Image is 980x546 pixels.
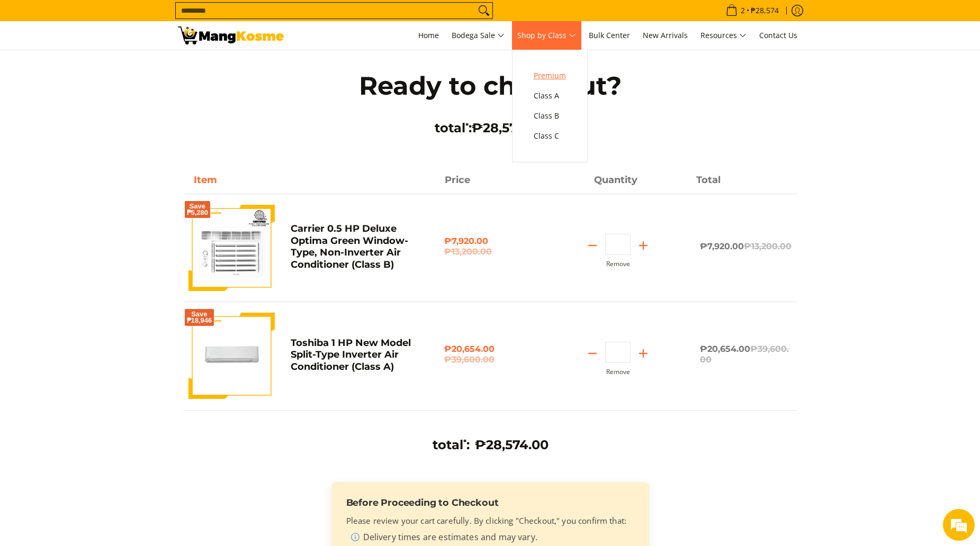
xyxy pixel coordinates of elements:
span: New Arrivals [643,30,688,40]
a: Carrier 0.5 HP Deluxe Optima Green Window-Type, Non-Inverter Air Conditioner (Class B) [291,223,408,270]
del: ₱13,200.00 [444,247,536,257]
h3: total : [337,120,644,136]
img: Default Title Toshiba 1 HP New Model Split-Type Inverter Air Conditioner (Class A) [188,313,275,399]
a: Class B [528,106,571,126]
span: 2 [739,7,747,14]
span: Class A [534,89,566,103]
textarea: Type your message and hit 'Enter' [5,289,202,326]
span: Save ₱5,280 [187,203,209,216]
span: ₱28,574 [749,7,780,14]
h3: Before Proceeding to Checkout [346,497,634,508]
span: Resources [700,29,747,42]
span: Bodega Sale [452,29,505,42]
img: Your Shopping Cart | Mang Kosme [178,26,284,44]
a: Premium [528,66,571,86]
span: Premium [534,69,566,83]
span: • [723,5,782,16]
img: Default Title Carrier 0.5 HP Deluxe Optima Green Window-Type, Non-Inverter Air Conditioner (Class B) [188,205,275,291]
button: Remove [606,368,630,376]
div: Chat with us now [55,59,178,73]
a: Contact Us [754,21,803,50]
span: ₱7,920.00 [444,236,536,257]
nav: Main Menu [294,21,803,50]
h1: Ready to checkout? [337,70,644,102]
span: ₱20,654.00 [444,344,536,365]
a: New Arrivals [637,21,693,50]
a: Bodega Sale [446,21,510,50]
a: Shop by Class [512,21,581,50]
button: Subtract [580,237,605,254]
span: We're online! [61,133,146,240]
del: ₱39,600.00 [700,344,789,365]
span: ₱28,574.00 [472,120,545,135]
button: Subtract [580,345,605,362]
button: Search [475,3,492,19]
span: Save ₱18,946 [187,311,212,324]
span: Bulk Center [589,30,630,40]
button: Add [631,237,656,254]
a: Toshiba 1 HP New Model Split-Type Inverter Air Conditioner (Class A) [291,337,411,372]
a: Class C [528,126,571,146]
button: Add [631,345,656,362]
a: Bulk Center [583,21,635,50]
button: Remove [606,260,630,268]
div: Minimize live chat window [174,5,199,31]
h3: total : [433,437,470,453]
a: Class A [528,86,571,106]
a: Resources [695,21,752,50]
a: Home [413,21,444,50]
span: Class B [534,110,566,123]
span: ₱28,574.00 [475,437,549,452]
del: ₱13,200.00 [744,241,792,251]
span: Contact Us [759,30,797,40]
span: ₱20,654.00 [700,344,789,365]
span: Home [418,30,439,40]
span: Shop by Class [517,29,576,42]
span: Class C [534,130,566,143]
span: ₱7,920.00 [700,241,792,251]
del: ₱39,600.00 [444,354,536,365]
